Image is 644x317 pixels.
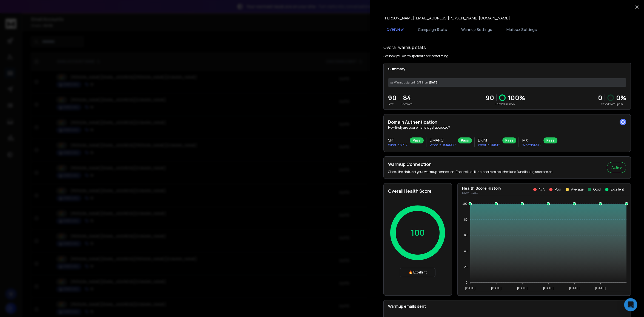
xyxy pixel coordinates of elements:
tspan: 0 [466,281,468,284]
tspan: [DATE] [491,286,501,290]
p: How likely are your emails to get accepted? [388,125,626,130]
p: Poor [555,187,561,192]
h3: DMARC [430,137,456,143]
tspan: [DATE] [517,286,528,290]
p: 84 [401,93,412,102]
p: 90 [486,93,494,102]
p: Health Score History [462,186,501,191]
p: Average [571,187,583,192]
p: Received [401,102,412,106]
tspan: [DATE] [569,286,580,290]
p: See how you warmup emails are performing [383,54,448,58]
div: Open Intercom Messenger [624,298,637,311]
p: What is DMARC ? [430,143,456,147]
p: N/A [539,187,545,192]
p: What is DKIM ? [478,143,500,147]
h3: MX [522,137,541,143]
p: Warmup emails sent [388,304,626,309]
h3: DKIM [478,137,500,143]
p: 100 [411,228,425,238]
p: Saved from Spam [598,102,626,106]
h2: Domain Authentication [388,119,626,125]
tspan: [DATE] [465,286,475,290]
p: Good [593,187,601,192]
strong: 0 [598,93,602,102]
div: [DATE] [388,78,626,87]
tspan: 80 [464,218,467,221]
p: Excellent [611,187,624,192]
tspan: 60 [464,234,467,237]
h2: Warmup Connection [388,161,553,168]
p: Summary [388,66,626,72]
button: Campaign Stats [415,24,450,36]
p: 0 % [616,93,626,102]
tspan: 40 [464,249,467,253]
p: 90 [388,93,397,102]
div: 🔥 Excellent [400,268,435,277]
button: Warmup Settings [458,24,495,36]
tspan: 100 [462,202,467,205]
div: Pass [458,137,472,143]
p: 100 % [508,93,525,102]
h1: Overall warmup stats [383,44,426,51]
p: Past 1 week [462,191,501,195]
h3: SPF [388,137,408,143]
tspan: [DATE] [543,286,554,290]
tspan: [DATE] [595,286,606,290]
button: Mailbox Settings [503,24,540,36]
p: Sent [388,102,397,106]
tspan: 20 [464,265,467,268]
button: Overview [383,23,407,36]
p: Check the status of your warmup connection. Ensure that it is properly established and functionin... [388,170,553,174]
p: Landed in Inbox [486,102,525,106]
p: [PERSON_NAME][EMAIL_ADDRESS][PERSON_NAME][DOMAIN_NAME] [383,15,510,21]
div: Pass [543,137,557,143]
div: Pass [502,137,516,143]
h2: Overall Health Score [388,188,447,194]
button: Active [607,162,626,173]
p: What is SPF ? [388,143,408,147]
p: What is MX ? [522,143,541,147]
span: Warmup started [DATE] on [394,80,428,85]
div: Pass [410,137,424,143]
